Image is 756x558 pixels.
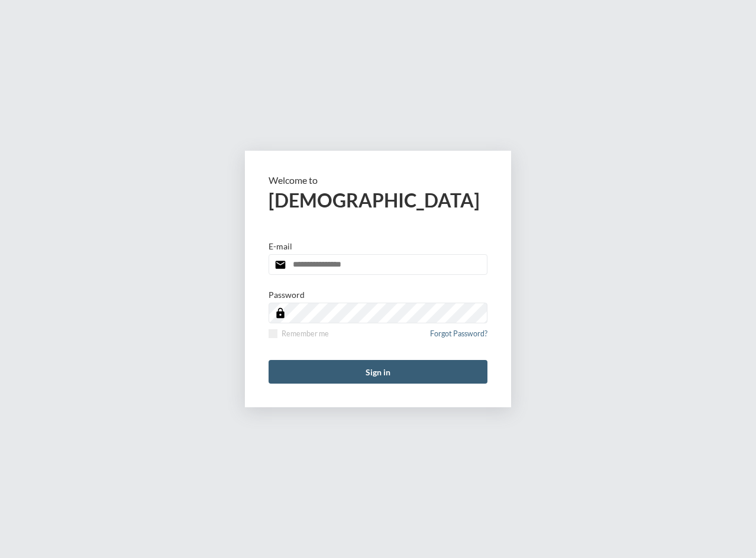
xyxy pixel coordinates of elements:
[269,290,305,300] p: Password
[269,360,487,384] button: Sign in
[269,189,487,212] h2: [DEMOGRAPHIC_DATA]
[430,329,487,345] a: Forgot Password?
[269,329,329,338] label: Remember me
[269,241,292,251] p: E-mail
[269,174,487,186] p: Welcome to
